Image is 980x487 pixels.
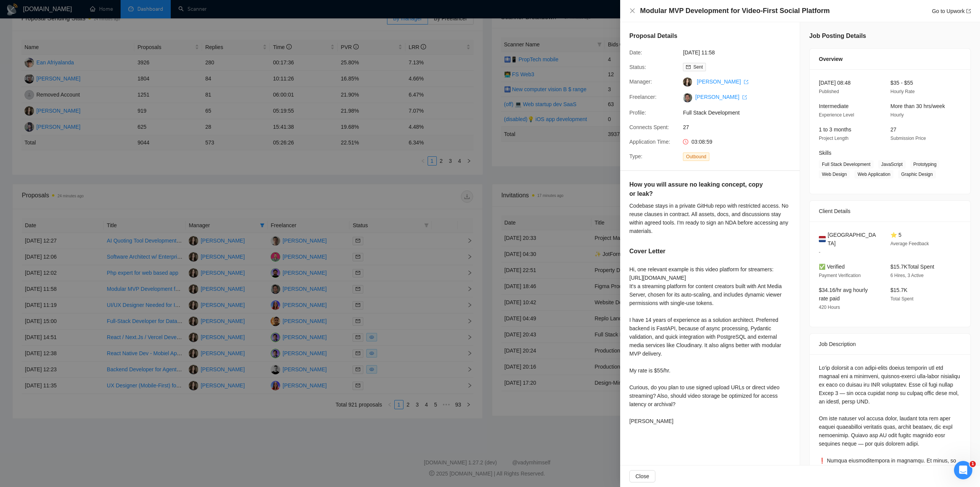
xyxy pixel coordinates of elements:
img: 🇳🇱 [819,235,826,243]
span: Close [635,472,649,480]
h5: Proposal Details [629,31,677,41]
span: Full Stack Development [819,160,874,169]
span: Web Design [819,170,850,179]
span: Overview [819,55,843,63]
span: Hourly Rate [890,89,915,94]
span: Sent [693,64,703,70]
span: Submission Price [890,136,926,141]
span: Intermediate [819,103,849,109]
span: 27 [890,126,897,133]
span: mail [686,65,691,69]
span: Freelancer: [629,94,657,100]
span: - [819,249,820,255]
span: clock-circle [683,139,688,144]
span: Profile: [629,110,646,116]
span: export [742,95,747,100]
span: [DATE] 08:48 [819,80,851,86]
span: Total Spent [890,296,913,302]
span: close [629,8,635,14]
span: $35 - $55 [890,80,913,86]
a: [PERSON_NAME] export [697,79,748,85]
span: Type: [629,153,642,159]
span: 1 [970,461,976,467]
span: 03:08:59 [691,139,712,145]
span: ✅ Verified [819,264,845,270]
button: Close [629,470,655,482]
iframe: Intercom live chat [954,461,972,479]
span: JavaScript [878,160,906,169]
span: 6 Hires, 3 Active [890,273,924,278]
span: [GEOGRAPHIC_DATA] [828,231,878,248]
span: export [744,80,748,84]
span: Web Application [854,170,893,179]
span: Full Stack Development [683,108,798,117]
img: c14DhYixHXKOjO1Rn8ocQbD3KHUcnE4vZS4feWtSSrA9NC5rkM_scuoP2bXUv12qzp [683,93,692,102]
a: [PERSON_NAME] export [695,94,747,100]
span: Prototyping [910,160,940,169]
h4: Modular MVP Development for Video-First Social Platform [640,6,830,16]
span: Date: [629,49,642,56]
span: 27 [683,123,798,131]
span: $34.16/hr avg hourly rate paid [819,287,868,302]
span: Application Time: [629,139,670,145]
span: Project Length [819,136,848,141]
span: $15.7K [890,287,907,293]
h5: Job Posting Details [809,31,866,41]
span: Connects Spent: [629,124,669,130]
span: Payment Verification [819,273,861,278]
span: Skills [819,150,831,156]
span: Outbound [683,152,709,161]
span: Average Feedback [890,241,929,246]
span: Published [819,89,839,94]
a: Go to Upworkexport [932,8,971,14]
span: [DATE] 11:58 [683,48,798,57]
span: 1 to 3 months [819,126,851,133]
div: Job Description [819,334,961,354]
span: Status: [629,64,646,70]
span: More than 30 hrs/week [890,103,945,109]
div: Hi, one relevant example is this video platform for streamers: [URL][DOMAIN_NAME] It's a streamin... [629,265,791,425]
span: ⭐ 5 [890,232,902,238]
span: Experience Level [819,112,854,118]
span: Graphic Design [898,170,936,179]
span: Manager: [629,79,652,85]
h5: How you will assure no leaking concept, copy or leak? [629,180,766,198]
span: $15.7K Total Spent [890,264,934,270]
span: export [966,9,971,13]
span: 420 Hours [819,305,840,310]
button: Close [629,8,635,14]
div: Client Details [819,201,961,221]
span: Hourly [890,112,904,118]
h5: Cover Letter [629,247,665,256]
div: Codebase stays in a private GitHub repo with restricted access. No reuse clauses in contract. All... [629,202,791,235]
